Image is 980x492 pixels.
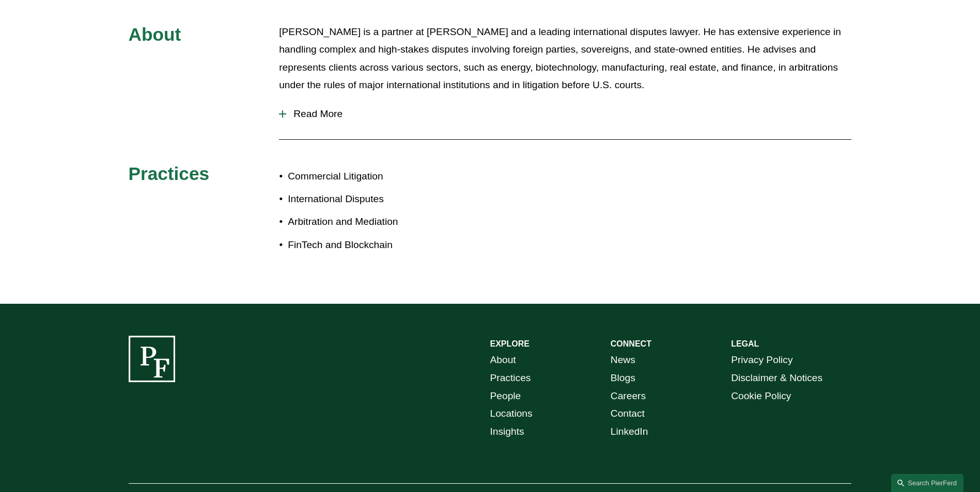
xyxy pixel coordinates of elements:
a: Disclaimer & Notices [731,369,822,387]
p: [PERSON_NAME] is a partner at [PERSON_NAME] and a leading international disputes lawyer. He has e... [279,23,851,94]
a: Practices [490,369,531,387]
span: Practices [129,163,210,184]
a: Contact [611,405,645,423]
a: Search this site [891,474,963,492]
strong: EXPLORE [490,339,530,348]
p: FinTech and Blockchain [288,236,490,254]
a: Blogs [611,369,635,387]
a: Locations [490,405,533,423]
a: Careers [611,387,646,405]
a: News [611,351,635,369]
span: About [129,24,181,44]
strong: CONNECT [611,339,651,348]
span: Read More [286,108,851,120]
button: Read More [279,101,851,127]
a: Privacy Policy [731,351,792,369]
a: Insights [490,423,524,441]
a: Cookie Policy [731,387,791,405]
a: About [490,351,516,369]
p: Arbitration and Mediation [288,213,490,231]
strong: LEGAL [731,339,759,348]
a: People [490,387,521,405]
p: International Disputes [288,190,490,208]
a: LinkedIn [611,423,648,441]
p: Commercial Litigation [288,168,490,186]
